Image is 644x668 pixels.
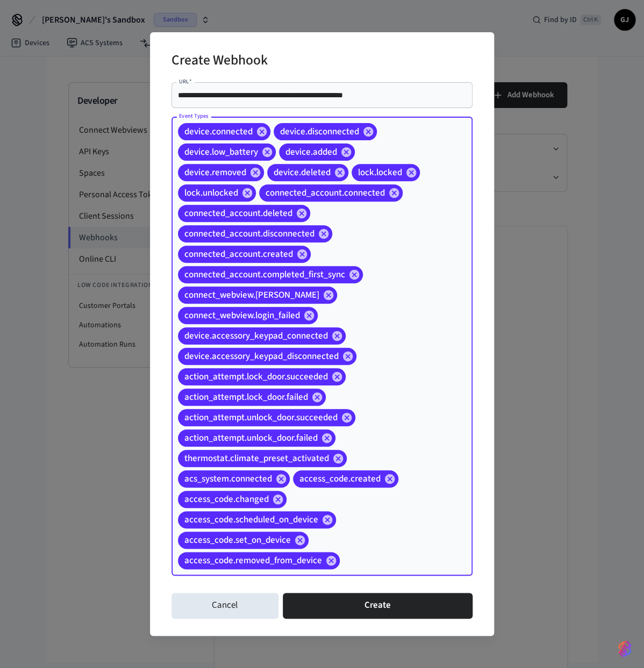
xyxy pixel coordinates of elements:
div: connect_webview.[PERSON_NAME] [178,286,337,304]
span: device.disconnected [274,126,366,137]
div: access_code.removed_from_device [178,552,340,569]
span: lock.locked [352,167,409,178]
span: action_attempt.lock_door.failed [178,392,314,403]
div: connected_account.completed_first_sync [178,266,363,283]
span: access_code.scheduled_on_device [178,514,325,525]
div: device.added [279,143,355,161]
div: connected_account.deleted [178,205,310,222]
div: device.disconnected [274,123,377,140]
span: access_code.set_on_device [178,535,297,545]
span: connected_account.connected [259,188,391,198]
span: access_code.removed_from_device [178,555,328,566]
div: device.connected [178,123,270,140]
button: Cancel [171,593,278,619]
span: action_attempt.lock_door.succeeded [178,371,334,382]
span: device.deleted [267,167,337,178]
span: device.accessory_keypad_disconnected [178,351,345,362]
span: action_attempt.unlock_door.failed [178,433,324,443]
div: action_attempt.unlock_door.failed [178,429,335,447]
span: connected_account.created [178,249,299,260]
h2: Create Webhook [171,45,268,78]
span: connect_webview.[PERSON_NAME] [178,290,326,300]
div: access_code.scheduled_on_device [178,511,336,528]
span: device.added [279,147,344,157]
span: acs_system.connected [178,473,278,484]
div: device.deleted [267,164,348,181]
span: connected_account.deleted [178,208,299,219]
button: Create [283,593,473,619]
div: device.accessory_keypad_connected [178,327,346,344]
div: connected_account.connected [259,184,403,202]
div: thermostat.climate_preset_activated [178,450,347,467]
div: access_code.changed [178,491,287,508]
span: device.low_battery [178,147,264,157]
div: connected_account.disconnected [178,225,332,242]
div: device.low_battery [178,143,276,161]
span: access_code.created [293,473,387,484]
label: Event Types [179,112,209,120]
span: connect_webview.login_failed [178,310,306,321]
div: device.accessory_keypad_disconnected [178,348,356,365]
span: device.connected [178,126,259,137]
div: action_attempt.unlock_door.succeeded [178,409,355,426]
div: access_code.created [293,470,398,487]
span: device.removed [178,167,253,178]
div: action_attempt.lock_door.failed [178,389,326,406]
div: connected_account.created [178,246,311,263]
div: device.removed [178,164,264,181]
span: connected_account.completed_first_sync [178,269,352,280]
span: connected_account.disconnected [178,228,321,239]
div: acs_system.connected [178,470,290,487]
span: action_attempt.unlock_door.succeeded [178,412,344,423]
div: connect_webview.login_failed [178,307,318,324]
span: lock.unlocked [178,188,245,198]
label: URL [179,77,191,85]
div: action_attempt.lock_door.succeeded [178,368,346,385]
div: access_code.set_on_device [178,531,309,549]
span: thermostat.climate_preset_activated [178,453,335,464]
div: lock.locked [352,164,420,181]
img: SeamLogoGradient.69752ec5.svg [618,640,631,657]
div: lock.unlocked [178,184,256,202]
span: device.accessory_keypad_connected [178,331,334,341]
span: access_code.changed [178,494,275,505]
